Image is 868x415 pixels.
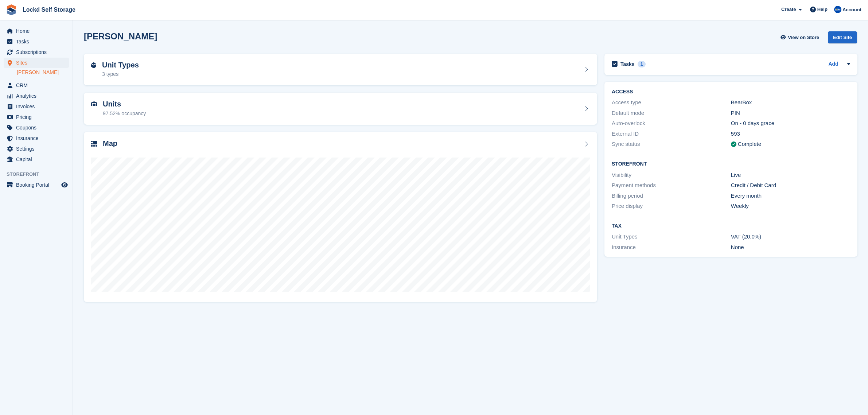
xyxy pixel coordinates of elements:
a: Lockd Self Storage [20,4,78,16]
div: Billing period [612,192,731,200]
a: Map [84,132,597,302]
h2: Units [103,100,146,108]
div: 1 [638,61,646,67]
a: menu [4,58,69,68]
a: View on Store [779,31,822,43]
span: Capital [16,154,60,164]
span: Account [842,6,861,13]
div: External ID [612,130,731,138]
span: Analytics [16,91,60,101]
span: Home [16,26,60,36]
a: menu [4,91,69,101]
a: menu [4,101,69,112]
div: 593 [731,130,850,138]
img: Jonny Bleach [834,6,841,13]
a: Unit Types 3 types [84,54,597,86]
div: 97.52% occupancy [103,110,146,117]
div: Edit Site [828,31,857,43]
a: menu [4,133,69,143]
div: Insurance [612,243,731,252]
div: None [731,243,850,252]
a: menu [4,47,69,57]
span: CRM [16,80,60,90]
h2: Tasks [620,61,635,67]
span: Insurance [16,133,60,143]
a: menu [4,80,69,90]
div: Complete [738,140,761,148]
div: Live [731,171,850,179]
img: unit-type-icn-2b2737a686de81e16bb02015468b77c625bbabd49415b5ef34ead5e3b44a266d.svg [91,62,96,68]
h2: Storefront [612,161,850,167]
a: menu [4,144,69,154]
div: VAT (20.0%) [731,233,850,241]
span: Sites [16,58,60,68]
h2: [PERSON_NAME] [84,31,157,41]
span: Help [817,6,828,13]
a: Edit Site [828,31,857,46]
span: Coupons [16,123,60,133]
div: Sync status [612,140,731,148]
div: Unit Types [612,233,731,241]
div: Visibility [612,171,731,179]
a: Preview store [60,181,69,189]
span: View on Store [788,34,819,41]
h2: ACCESS [612,89,850,95]
span: Settings [16,144,60,154]
span: Subscriptions [16,47,60,57]
a: Add [828,60,838,69]
div: Credit / Debit Card [731,181,850,190]
span: Storefront [7,171,73,178]
span: Tasks [16,36,60,47]
div: Weekly [731,202,850,210]
div: Default mode [612,109,731,117]
a: menu [4,180,69,190]
h2: Unit Types [102,61,139,69]
img: map-icn-33ee37083ee616e46c38cad1a60f524a97daa1e2b2c8c0bc3eb3415660979fc1.svg [91,141,97,147]
h2: Tax [612,223,850,229]
h2: Map [103,139,117,148]
div: 3 types [102,70,139,78]
div: Auto-overlock [612,119,731,128]
div: Every month [731,192,850,200]
div: BearBox [731,98,850,107]
a: menu [4,112,69,122]
img: unit-icn-7be61d7bf1b0ce9d3e12c5938cc71ed9869f7b940bace4675aadf7bd6d80202e.svg [91,101,97,106]
div: Price display [612,202,731,210]
div: Payment methods [612,181,731,190]
div: PIN [731,109,850,117]
a: menu [4,154,69,164]
span: Booking Portal [16,180,60,190]
a: menu [4,26,69,36]
div: On - 0 days grace [731,119,850,128]
a: [PERSON_NAME] [17,69,69,76]
span: Pricing [16,112,60,122]
img: stora-icon-8386f47178a22dfd0bd8f6a31ec36ba5ce8667c1dd55bd0f319d3a0aa187defe.svg [6,4,17,15]
span: Create [781,6,796,13]
div: Access type [612,98,731,107]
span: Invoices [16,101,60,112]
a: menu [4,123,69,133]
a: Units 97.52% occupancy [84,93,597,125]
a: menu [4,36,69,47]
